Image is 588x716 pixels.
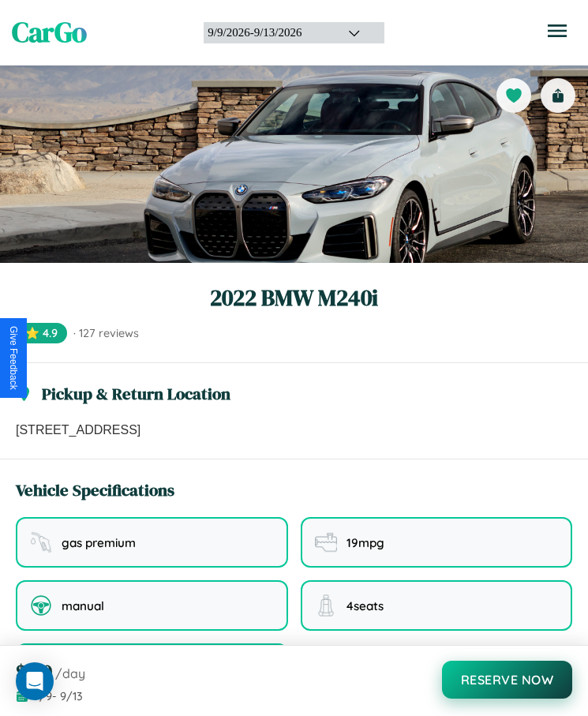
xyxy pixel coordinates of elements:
[16,421,572,440] p: [STREET_ADDRESS]
[346,598,384,613] span: 4 seats
[62,535,136,550] span: gas premium
[346,535,384,550] span: 19 mpg
[30,531,52,553] img: fuel type
[33,689,83,703] span: 9 / 9 - 9 / 13
[315,594,337,617] img: seating
[315,531,337,553] img: fuel efficiency
[12,13,87,51] span: CarGo
[16,323,67,343] span: ⭐ 4.9
[16,282,572,313] h1: 2022 BMW M240i
[42,382,230,405] h3: Pickup & Return Location
[16,478,174,501] h3: Vehicle Specifications
[55,665,85,681] span: /day
[442,661,573,699] button: Reserve Now
[62,598,104,613] span: manual
[16,658,52,684] span: $ 190
[73,326,139,340] span: · 127 reviews
[8,326,19,390] div: Give Feedback
[208,26,328,39] div: 9 / 9 / 2026 - 9 / 13 / 2026
[16,662,54,700] div: Open Intercom Messenger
